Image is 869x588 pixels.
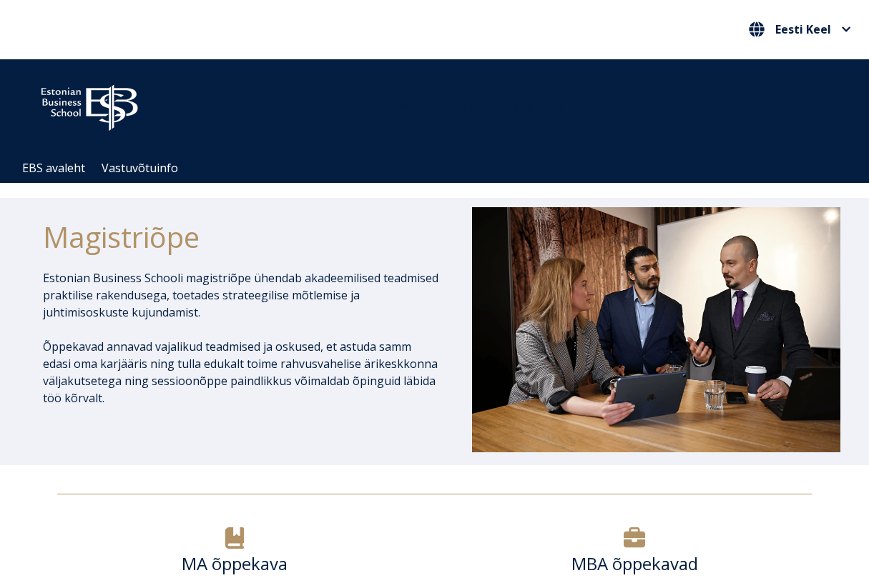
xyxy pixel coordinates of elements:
span: Community for Growth and Resp [386,99,562,114]
h6: MA õppekava [57,553,412,574]
button: Eesti Keel [745,18,855,41]
p: Õppekavad annavad vajalikud teadmised ja oskused, et astuda samm edasi oma karjääris ning tulla e... [43,338,440,407]
a: EBS avaleht [22,160,85,176]
p: Estonian Business Schooli magistriõpe ühendab akadeemilised teadmised praktilise rakendusega, toe... [43,269,440,321]
img: ebs_logo2016_white [29,74,150,135]
a: Vastuvõtuinfo [102,160,178,176]
h6: MBA õppekavad [457,553,812,574]
img: DSC_1073 [472,207,840,453]
nav: Vali oma keel [745,18,855,41]
div: Navigation Menu [14,154,869,183]
h1: Magistriõpe [43,219,440,255]
span: Eesti Keel [775,24,831,35]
